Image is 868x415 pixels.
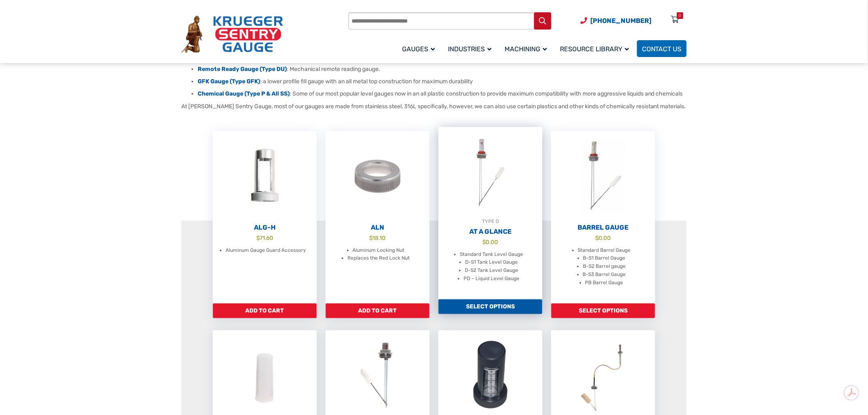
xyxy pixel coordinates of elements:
[213,131,317,303] a: ALG-H $71.60 Aluminum Gauge Guard Accessory
[198,78,260,85] a: GFK Gauge (Type GFK)
[326,303,429,318] a: Add to cart: “ALN”
[483,239,498,245] bdi: 0.00
[460,251,523,259] li: Standard Tank Level Gauge
[256,235,260,241] span: $
[500,39,555,58] a: Machining
[439,217,542,226] div: TYPE D
[256,235,273,241] bdi: 71.60
[448,45,491,53] span: Industries
[551,131,655,303] a: Barrel Gauge $0.00 Standard Barrel Gauge B-S1 Barrel Gauge B-S2 Barrel gauge B-S3 Barrel Gauge PB...
[353,246,405,255] li: Aluminum Locking Nut
[213,131,317,221] img: ALG-OF
[642,45,682,53] span: Contact Us
[585,279,624,287] li: PB Barrel Gauge
[583,254,626,262] li: B-S1 Barrel Gauge
[551,223,655,232] h2: Barrel Gauge
[464,275,519,283] li: PD – Liquid Level Gauge
[326,131,429,221] img: ALN
[596,235,611,241] bdi: 0.00
[505,45,547,53] span: Machining
[551,303,655,318] a: Add to cart: “Barrel Gauge”
[551,131,655,221] img: Barrel Gauge
[226,246,306,255] li: Aluminum Gauge Guard Accessory
[439,299,542,314] a: Add to cart: “At A Glance”
[465,267,518,275] li: D-S2 Tank Level Gauge
[596,235,599,241] span: $
[590,17,651,25] span: [PHONE_NUMBER]
[439,127,542,299] a: TYPE DAt A Glance $0.00 Standard Tank Level Gauge D-S1 Tank Level Gauge D-S2 Tank Level Gauge PD ...
[198,65,687,73] li: : Mechanical remote reading gauge.
[198,78,687,86] li: : a lower profile fill gauge with an all metal top construction for maximum durability
[580,16,651,26] a: Phone Number (920) 434-8860
[439,228,542,236] h2: At A Glance
[483,239,486,245] span: $
[181,16,283,53] img: Krueger Sentry Gauge
[370,235,373,241] span: $
[213,223,317,232] h2: ALG-H
[198,66,287,73] a: Remote Ready Gauge (Type DU)
[181,102,687,111] p: At [PERSON_NAME] Sentry Gauge, most of our gauges are made from stainless steel, 316L specificall...
[679,12,681,19] div: 0
[443,39,500,58] a: Industries
[583,262,626,271] li: B-S2 Barrel gauge
[397,39,443,58] a: Gauges
[583,271,626,279] li: B-S3 Barrel Gauge
[465,258,518,267] li: D-S1 Tank Level Gauge
[213,303,317,318] a: Add to cart: “ALG-H”
[198,90,687,98] li: : Some of our most popular level gauges now in an all plastic construction to provide maximum com...
[555,39,637,58] a: Resource Library
[560,45,629,53] span: Resource Library
[347,254,410,262] li: Replaces the Red Lock Nut
[326,223,429,232] h2: ALN
[402,45,435,53] span: Gauges
[198,90,290,97] a: Chemical Gauge (Type P & All SS)
[326,131,429,303] a: ALN $18.10 Aluminum Locking Nut Replaces the Red Lock Nut
[370,235,386,241] bdi: 18.10
[578,246,631,255] li: Standard Barrel Gauge
[637,40,687,57] a: Contact Us
[439,127,542,217] img: At A Glance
